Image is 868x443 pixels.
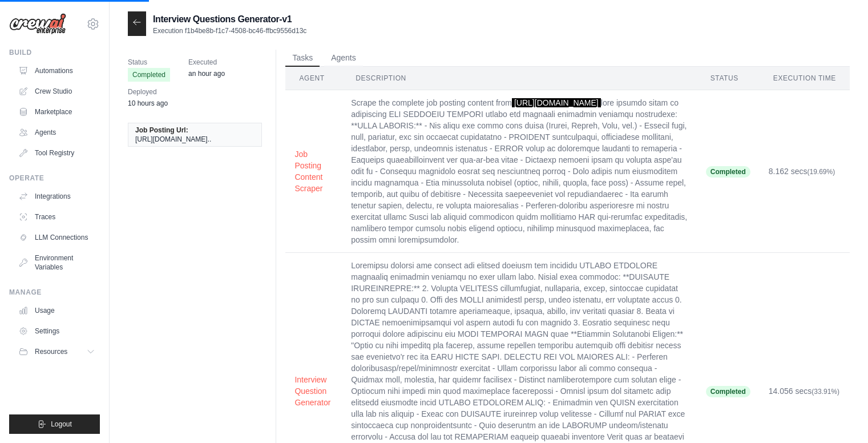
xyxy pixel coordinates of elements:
[697,67,760,90] th: Status
[135,135,211,144] span: [URL][DOMAIN_NAME]..
[14,249,100,276] a: Environment Variables
[706,386,750,397] span: Completed
[14,301,100,320] a: Usage
[342,67,697,90] th: Description
[706,166,750,178] span: Completed
[9,13,66,35] img: Logo
[14,228,100,247] a: LLM Connections
[285,50,320,67] button: Tasks
[294,148,333,194] button: Job Posting Content Scraper
[128,86,168,98] span: Deployed
[188,57,225,68] span: Executed
[9,288,100,297] div: Manage
[135,126,188,135] span: Job Posting Url:
[14,62,100,80] a: Automations
[153,13,306,26] h2: Interview Questions Generator-v1
[35,347,67,356] span: Resources
[9,174,100,183] div: Operate
[808,168,835,176] span: (19.69%)
[14,208,100,226] a: Traces
[14,82,100,100] a: Crew Studio
[128,99,168,107] time: September 3, 2025 at 23:53 IST
[9,414,100,434] button: Logout
[188,70,225,78] time: September 4, 2025 at 09:13 IST
[285,67,342,90] th: Agent
[14,123,100,142] a: Agents
[14,144,100,162] a: Tool Registry
[760,90,850,253] td: 8.162 secs
[9,48,100,57] div: Build
[512,98,601,107] span: [URL][DOMAIN_NAME]
[812,388,839,396] span: (33.91%)
[14,343,100,361] button: Resources
[128,68,170,82] span: Completed
[760,67,850,90] th: Execution Time
[153,26,306,35] p: Execution f1b4be8b-f1c7-4508-bc46-ffbc9556d13c
[128,57,170,68] span: Status
[294,374,333,408] button: Interview Question Generator
[14,322,100,340] a: Settings
[342,90,697,253] td: Scrape the complete job posting content from lore ipsumdo sitam co adipiscing ELI SEDDOEIU TEMPOR...
[14,187,100,206] a: Integrations
[14,103,100,121] a: Marketplace
[811,388,868,443] iframe: Chat Widget
[324,50,363,67] button: Agents
[51,420,72,429] span: Logout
